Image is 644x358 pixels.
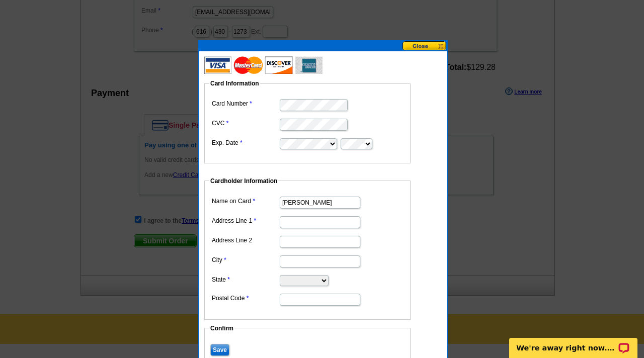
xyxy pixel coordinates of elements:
label: Card Number [212,99,279,108]
label: State [212,275,279,284]
label: Address Line 2 [212,236,279,245]
legend: Confirm [209,324,234,333]
label: Name on Card [212,197,279,206]
label: City [212,255,279,264]
label: Address Line 1 [212,216,279,225]
legend: Card Information [209,79,260,88]
input: Save [210,344,229,356]
label: Exp. Date [212,138,279,147]
img: acceptedCards.gif [204,56,323,74]
iframe: LiveChat chat widget [503,326,644,358]
legend: Cardholder Information [209,176,278,186]
label: CVC [212,119,279,128]
label: Postal Code [212,294,279,303]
